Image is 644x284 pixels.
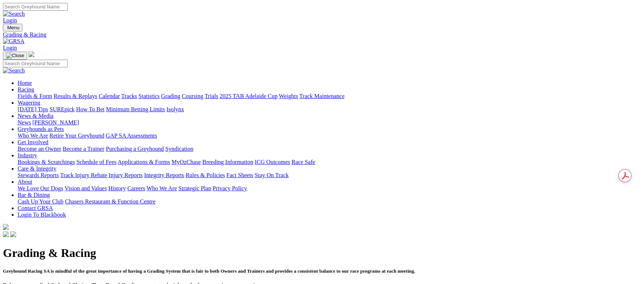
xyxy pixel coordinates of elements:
[182,93,203,99] a: Coursing
[139,93,160,99] a: Statistics
[106,106,165,112] a: Minimum Betting Limits
[3,60,68,67] input: Search
[18,86,34,93] a: Racing
[220,93,277,99] a: 2025 TAB Adelaide Cup
[3,246,641,260] h1: Grading & Racing
[18,159,75,165] a: Bookings & Scratchings
[3,67,25,74] img: Search
[165,146,193,152] a: Syndication
[65,198,155,205] a: Chasers Restaurant & Function Centre
[18,146,61,152] a: Become an Owner
[213,185,247,191] a: Privacy Policy
[3,3,68,11] input: Search
[121,93,137,99] a: Tracks
[255,172,288,178] a: Stay On Track
[18,126,64,132] a: Greyhounds as Pets
[161,93,180,99] a: Grading
[18,100,40,106] a: Wagering
[6,53,24,59] img: Close
[29,51,34,57] img: logo-grsa-white.png
[18,146,641,152] div: Get Involved
[7,25,19,30] span: Menu
[18,106,48,112] a: [DATE] Tips
[18,165,56,172] a: Care & Integrity
[18,119,31,126] a: News
[99,93,120,99] a: Calendar
[18,159,641,165] div: Industry
[3,268,641,274] h5: Greyhound Racing SA is mindful of the great importance of having a Grading System that is fair to...
[3,224,9,230] img: logo-grsa-white.png
[18,185,63,191] a: We Love Our Dogs
[106,146,164,152] a: Purchasing a Greyhound
[3,45,17,51] a: Login
[202,159,253,165] a: Breeding Information
[3,38,25,45] img: GRSA
[18,119,641,126] div: News & Media
[299,93,345,99] a: Track Maintenance
[18,185,641,192] div: About
[205,93,218,99] a: Trials
[18,192,50,198] a: Bar & Dining
[18,152,37,158] a: Industry
[172,159,201,165] a: MyOzChase
[10,231,16,237] img: twitter.svg
[18,179,32,185] a: About
[76,159,116,165] a: Schedule of Fees
[18,172,641,179] div: Care & Integrity
[49,106,74,112] a: SUREpick
[108,185,126,191] a: History
[18,212,66,218] a: Login To Blackbook
[144,172,184,178] a: Integrity Reports
[18,93,641,100] div: Racing
[3,231,9,237] img: facebook.svg
[18,172,59,178] a: Stewards Reports
[18,106,641,113] div: Wagering
[3,52,27,60] button: Toggle navigation
[18,198,63,205] a: Cash Up Your Club
[227,172,253,178] a: Fact Sheets
[65,185,107,191] a: Vision and Values
[291,159,315,165] a: Race Safe
[60,172,107,178] a: Track Injury Rebate
[185,172,225,178] a: Rules & Policies
[18,139,48,145] a: Get Involved
[18,80,32,86] a: Home
[54,93,97,99] a: Results & Replays
[49,132,104,139] a: Retire Your Greyhound
[32,119,79,126] a: [PERSON_NAME]
[108,172,143,178] a: Injury Reports
[279,93,298,99] a: Weights
[18,113,54,119] a: News & Media
[147,185,177,191] a: Who We Are
[106,132,157,139] a: GAP SA Assessments
[3,11,25,17] img: Search
[63,146,104,152] a: Become a Trainer
[18,132,48,139] a: Who We Are
[255,159,290,165] a: ICG Outcomes
[166,106,184,112] a: Isolynx
[118,159,170,165] a: Applications & Forms
[3,31,641,38] a: Grading & Racing
[76,106,105,112] a: How To Bet
[3,17,17,23] a: Login
[18,198,641,205] div: Bar & Dining
[18,93,52,99] a: Fields & Form
[18,205,53,211] a: Contact GRSA
[18,132,641,139] div: Greyhounds as Pets
[127,185,145,191] a: Careers
[3,24,22,31] button: Toggle navigation
[179,185,211,191] a: Strategic Plan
